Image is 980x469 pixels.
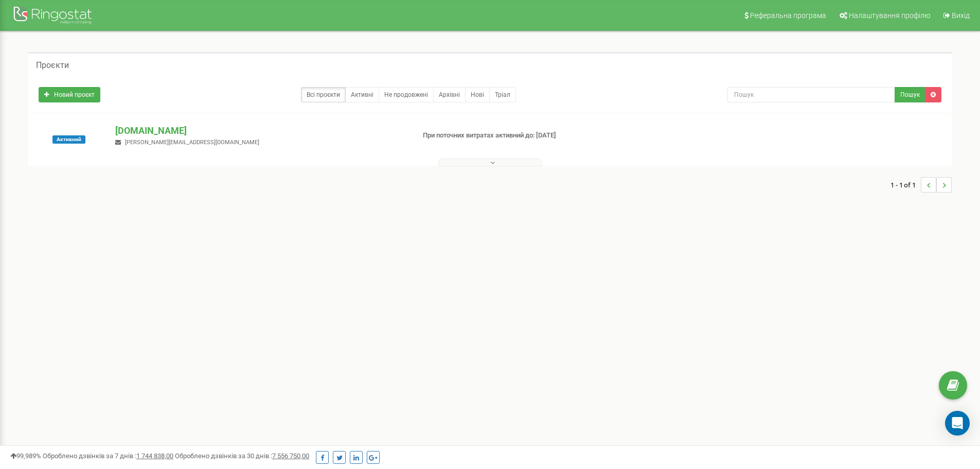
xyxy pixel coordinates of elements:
[465,87,490,102] a: Нові
[301,87,346,102] a: Всі проєкти
[115,124,406,137] p: [DOMAIN_NAME]
[10,452,41,460] span: 99,989%
[433,87,466,102] a: Архівні
[895,87,925,102] button: Пошук
[849,11,930,20] span: Налаштування профілю
[136,452,173,460] u: 1 744 838,00
[423,131,637,141] p: При поточних витратах активний до: [DATE]
[345,87,379,102] a: Активні
[890,177,921,193] span: 1 - 1 of 1
[125,139,259,146] span: [PERSON_NAME][EMAIL_ADDRESS][DOMAIN_NAME]
[489,87,516,102] a: Тріал
[272,452,309,460] u: 7 556 750,00
[379,87,434,102] a: Не продовжені
[175,452,309,460] span: Оброблено дзвінків за 30 днів :
[36,61,69,70] h5: Проєкти
[52,135,85,144] span: Активний
[43,452,173,460] span: Оброблено дзвінків за 7 днів :
[727,87,895,102] input: Пошук
[945,411,970,436] div: Open Intercom Messenger
[750,11,826,20] span: Реферальна програма
[39,87,100,102] a: Новий проєкт
[890,167,952,203] nav: ...
[952,11,970,20] span: Вихід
